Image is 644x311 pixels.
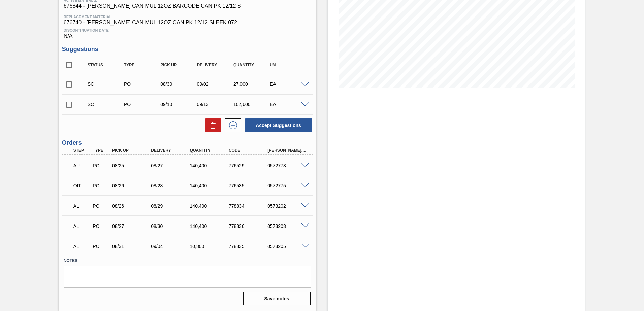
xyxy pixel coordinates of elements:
div: Purchase order [91,223,111,229]
div: 0573205 [266,244,309,249]
div: 778835 [227,244,270,249]
div: 140,400 [188,223,232,229]
button: Accept Suggestions [245,118,312,132]
div: UN [268,63,309,67]
div: 0572773 [266,163,309,168]
div: Delete Suggestions [202,118,221,132]
div: 140,400 [188,183,232,188]
div: Delivery [149,148,193,153]
div: Step [72,148,92,153]
div: 08/25/2025 [110,163,154,168]
div: 08/26/2025 [110,203,154,209]
div: 140,400 [188,163,232,168]
div: 08/30/2025 [149,223,193,229]
p: AL [73,223,90,229]
div: 08/30/2025 [159,81,199,87]
div: Accept Suggestions [241,118,313,133]
div: Purchase order [91,203,111,209]
div: 0573203 [266,223,309,229]
div: Pick up [159,63,199,67]
div: EA [268,102,309,107]
div: Suggestion Created [86,81,127,87]
div: Delivery [195,63,236,67]
label: Notes [64,256,311,266]
div: 776529 [227,163,270,168]
div: Purchase order [122,81,163,87]
div: 09/02/2025 [195,81,236,87]
div: 102,600 [232,102,272,107]
div: Pick up [110,148,154,153]
div: Type [91,148,111,153]
p: OIT [73,183,90,188]
div: 08/26/2025 [110,183,154,188]
div: Purchase order [91,183,111,188]
div: Awaiting Unload [72,158,92,173]
span: Replacement Material [64,15,311,19]
div: Awaiting Load Composition [72,199,92,213]
div: Suggestion Created [86,102,127,107]
div: 09/10/2025 [159,102,199,107]
div: 09/04/2025 [149,244,193,249]
div: Code [227,148,270,153]
div: EA [268,81,309,87]
p: AU [73,163,90,168]
div: 140,400 [188,203,232,209]
p: AL [73,244,90,249]
span: Discontinuation Date [64,28,311,32]
div: Purchase order [122,102,163,107]
span: 676844 - [PERSON_NAME] CAN MUL 12OZ BARCODE CAN PK 12/12 S [64,3,241,9]
div: [PERSON_NAME]. ID [266,148,309,153]
div: Type [122,63,163,67]
div: 08/31/2025 [110,244,154,249]
div: 08/28/2025 [149,183,193,188]
div: 0573202 [266,203,309,209]
div: Purchase order [91,163,111,168]
div: Order in transit [72,178,92,193]
div: 27,000 [232,81,272,87]
div: 776535 [227,183,270,188]
div: 10,800 [188,244,232,249]
div: 09/13/2025 [195,102,236,107]
div: 0572775 [266,183,309,188]
div: Quantity [232,63,272,67]
div: Status [86,63,127,67]
span: 676740 - [PERSON_NAME] CAN MUL 12OZ CAN PK 12/12 SLEEK 072 [64,20,311,26]
div: 08/27/2025 [110,223,154,229]
button: Save notes [243,292,311,305]
div: 778836 [227,223,270,229]
div: New suggestion [221,118,241,132]
div: 08/27/2025 [149,163,193,168]
h3: Orders [62,139,313,146]
div: 08/29/2025 [149,203,193,209]
h3: Suggestions [62,46,313,53]
p: AL [73,203,90,209]
div: 778834 [227,203,270,209]
div: Awaiting Load Composition [72,239,92,254]
div: Quantity [188,148,232,153]
div: Awaiting Load Composition [72,219,92,234]
div: N/A [62,26,313,39]
div: Purchase order [91,244,111,249]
